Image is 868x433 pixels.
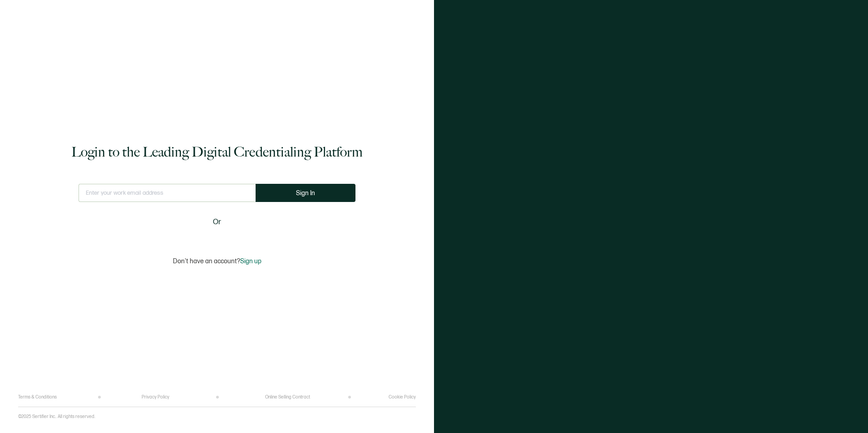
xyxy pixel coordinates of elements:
button: Sign In [256,184,355,202]
span: Sign In [296,190,315,197]
span: Or [213,216,221,228]
input: Enter your work email address [79,184,256,202]
a: Privacy Policy [142,394,169,400]
a: Terms & Conditions [18,394,57,400]
p: ©2025 Sertifier Inc.. All rights reserved. [18,414,95,419]
p: Don't have an account? [173,257,261,265]
span: Sign up [240,257,261,265]
h1: Login to the Leading Digital Credentialing Platform [71,143,363,161]
a: Cookie Policy [389,394,416,400]
a: Online Selling Contract [265,394,310,400]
